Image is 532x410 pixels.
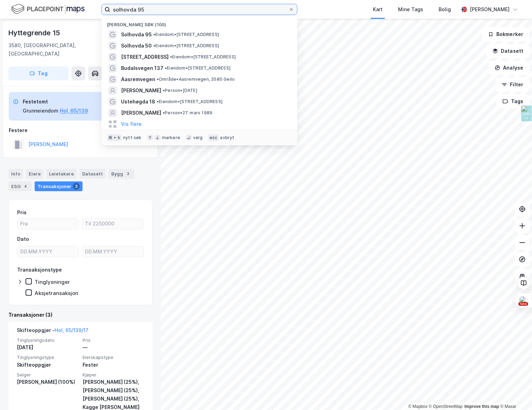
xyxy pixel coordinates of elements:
a: OpenStreetMap [429,404,463,409]
input: Til 2250000 [82,218,143,229]
div: Kart [373,5,383,14]
a: Mapbox [408,404,427,409]
span: • [153,43,155,48]
span: Eiendom • [STREET_ADDRESS] [157,99,222,105]
div: Transaksjonstype [17,266,62,274]
div: 3 [125,170,132,177]
span: Tinglysningsdato [17,337,78,343]
div: Festetomt [23,98,88,106]
div: Fester [83,361,144,369]
div: [PERSON_NAME] (25%), [83,395,144,403]
button: Tag [8,66,69,80]
span: Budalsvegen 137 [121,64,163,72]
span: Område • Aasremvegen, 3580 Geilo [157,77,235,82]
div: Pris [17,208,27,217]
div: esc [208,134,219,141]
div: Eiere [26,169,43,179]
div: Hyttegrende 15 [8,27,62,38]
div: avbryt [220,135,234,141]
button: Vis flere [121,120,142,128]
span: [STREET_ADDRESS] [121,53,169,61]
span: Selger [17,372,78,378]
div: [PERSON_NAME] (100%) [17,378,78,386]
input: Søk på adresse, matrikkel, gårdeiere, leietakere eller personer [110,4,289,15]
span: Aasremvegen [121,75,155,84]
div: Datasett [79,169,106,179]
span: Kjøper [83,372,144,378]
div: Dato [17,235,29,243]
button: Analyse [489,61,529,75]
span: • [153,32,155,37]
span: [PERSON_NAME] [121,86,161,95]
div: Bolig [439,5,451,14]
div: Mine Tags [398,5,423,14]
button: Bokmerker [482,27,529,41]
img: logo.f888ab2527a4732fd821a326f86c7f29.svg [11,3,85,15]
div: Aksjetransaksjon [35,290,78,296]
div: 4 [22,183,29,190]
div: Kontrollprogram for chat [497,376,532,410]
span: Solhovda 50 [121,42,152,50]
span: • [165,65,167,71]
span: Eiendom • [STREET_ADDRESS] [170,54,236,60]
span: Eiendom • [STREET_ADDRESS] [153,43,219,49]
div: [DATE] [17,343,78,352]
span: Ustehøgda 18 [121,98,155,106]
div: Transaksjoner [35,181,83,191]
button: Datasett [487,44,529,58]
span: • [157,99,159,104]
div: velg [193,135,203,141]
span: Solhovda 95 [121,30,152,39]
input: Fra [17,218,79,229]
span: Tinglysningstype [17,354,78,360]
div: Transaksjoner (3) [8,311,152,319]
span: Eierskapstype [83,354,144,360]
span: [PERSON_NAME] [121,109,161,117]
a: Improve this map [464,404,499,409]
span: Person • [DATE] [163,88,197,93]
span: • [163,110,165,115]
div: Skifteoppgjør - [17,326,88,337]
span: Person • 27. mars 1989 [163,110,212,116]
a: Hol, 65/139/17 [55,327,88,333]
input: DD.MM.YYYY [82,246,143,257]
iframe: Chat Widget [497,376,532,410]
input: DD.MM.YYYY [17,246,79,257]
div: ESG [8,181,32,191]
div: markere [162,135,180,141]
div: Bygg [108,169,134,179]
div: [PERSON_NAME] (25%), [83,378,144,386]
div: ⌘ + k [107,134,122,141]
div: Tinglysninger [35,279,70,285]
button: Tags [497,94,529,108]
div: — [83,343,144,352]
div: 3580, [GEOGRAPHIC_DATA], [GEOGRAPHIC_DATA] [8,41,120,58]
div: [PERSON_NAME] [470,5,510,14]
button: Hol, 65/139 [60,107,88,115]
span: Eiendom • [STREET_ADDRESS] [165,65,230,71]
div: Skifteoppgjør [17,361,78,369]
div: 3 [73,183,80,190]
span: • [163,88,165,93]
div: [PERSON_NAME] søk (100) [101,16,297,29]
div: Festere [9,126,152,135]
span: Eiendom • [STREET_ADDRESS] [153,32,219,37]
span: • [170,54,172,59]
div: Grunneiendom [23,107,58,115]
div: nytt søk [123,135,142,141]
span: Pris [83,337,144,343]
div: [PERSON_NAME] (25%), [83,386,144,395]
span: • [157,77,159,82]
div: Leietakere [46,169,77,179]
div: Info [8,169,23,179]
button: Filter [496,78,529,92]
